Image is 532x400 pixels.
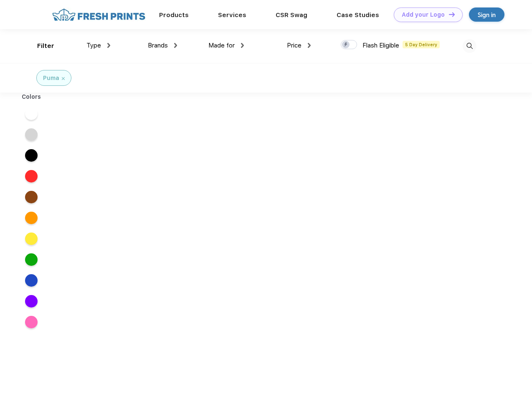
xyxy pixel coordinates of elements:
[308,43,311,48] img: dropdown.png
[218,11,246,19] a: Services
[174,43,177,48] img: dropdown.png
[62,77,65,80] img: filter_cancel.svg
[159,11,189,19] a: Products
[107,43,110,48] img: dropdown.png
[43,74,59,82] div: Puma
[208,42,235,49] span: Made for
[463,39,476,53] img: desktop_search.svg
[362,42,399,49] span: Flash Eligible
[276,11,307,19] a: CSR Swag
[86,42,101,49] span: Type
[402,11,445,18] div: Add your Logo
[469,7,504,22] a: Sign in
[478,10,496,20] div: Sign in
[148,42,168,49] span: Brands
[449,12,455,17] img: DT
[50,7,148,22] img: fo%20logo%202.webp
[37,41,54,51] div: Filter
[15,92,48,101] div: Colors
[287,42,301,49] span: Price
[241,43,244,48] img: dropdown.png
[403,41,440,48] span: 5 Day Delivery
